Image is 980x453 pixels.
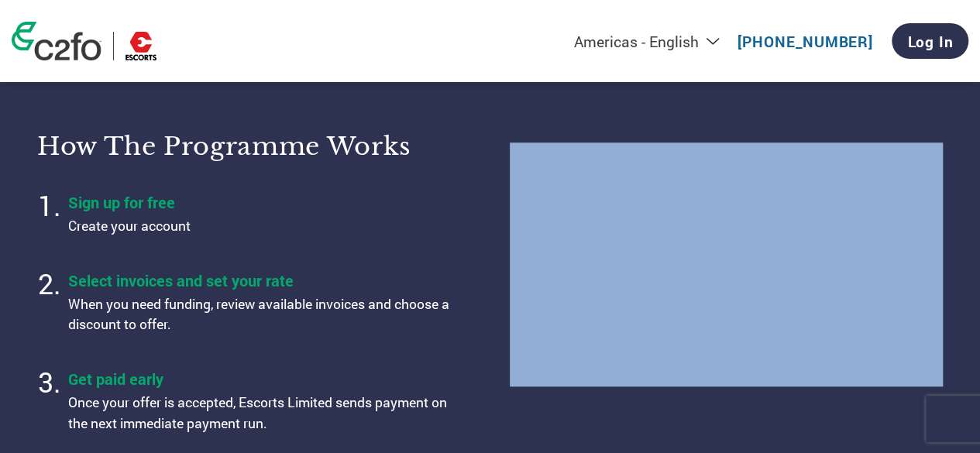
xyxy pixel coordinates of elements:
[37,131,471,162] h3: How the programme works
[738,32,873,51] a: [PHONE_NUMBER]
[68,270,456,290] h4: Select invoices and set your rate
[68,369,456,389] h4: Get paid early
[892,23,968,59] a: Log In
[12,22,101,60] img: c2fo logo
[68,192,456,212] h4: Sign up for free
[68,393,456,434] p: Once your offer is accepted, Escorts Limited sends payment on the next immediate payment run.
[126,32,156,60] img: Escorts Limited
[68,294,456,335] p: When you need funding, review available invoices and choose a discount to offer.
[68,216,456,236] p: Create your account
